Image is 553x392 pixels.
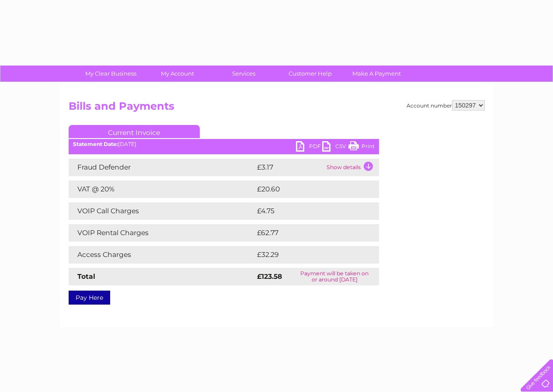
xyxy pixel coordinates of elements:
a: PDF [296,141,322,154]
b: Statement Date: [73,141,118,147]
strong: £123.58 [257,272,282,281]
a: Current Invoice [69,125,200,138]
td: £4.75 [255,202,358,220]
td: £32.29 [255,246,361,264]
td: Show details [324,159,379,176]
td: £20.60 [255,180,362,198]
td: Payment will be taken on or around [DATE] [290,268,379,285]
div: Account number [407,100,485,111]
a: Print [348,141,375,154]
a: My Account [141,66,213,82]
h2: Bills and Payments [69,100,485,117]
td: Access Charges [69,246,255,264]
a: Services [208,66,280,82]
a: Pay Here [69,291,110,305]
td: VOIP Call Charges [69,202,255,220]
a: Customer Help [274,66,346,82]
a: CSV [322,141,348,154]
td: VAT @ 20% [69,180,255,198]
div: [DATE] [69,141,379,147]
td: Fraud Defender [69,159,255,176]
a: Make A Payment [341,66,413,82]
td: £62.77 [255,224,361,242]
td: £3.17 [255,159,324,176]
td: VOIP Rental Charges [69,224,255,242]
a: My Clear Business [75,66,147,82]
strong: Total [77,272,95,281]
